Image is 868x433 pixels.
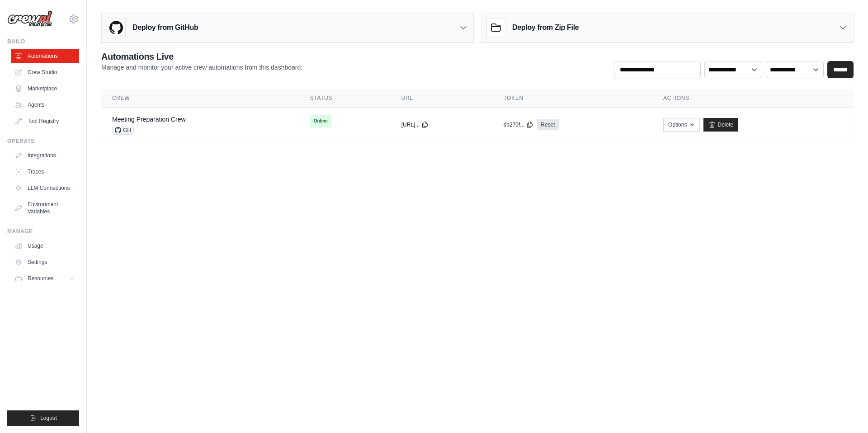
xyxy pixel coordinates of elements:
div: Manage [7,228,79,235]
th: Status [299,89,391,108]
img: GitHub Logo [107,19,125,37]
th: URL [391,89,493,108]
h3: Deploy from GitHub [132,22,198,33]
th: Actions [652,89,854,108]
div: Build [7,38,79,45]
th: Token [493,89,652,108]
button: Resources [11,271,79,286]
a: Traces [11,165,79,179]
button: db270f... [504,121,534,128]
span: GH [112,126,134,135]
span: Online [310,115,331,127]
a: Meeting Preparation Crew [112,116,186,123]
h2: Automations Live [101,50,302,63]
th: Crew [101,89,299,108]
a: Delete [703,118,738,132]
span: Logout [40,414,57,422]
h3: Deploy from Zip File [512,22,579,33]
img: Logo [7,10,52,28]
a: Usage [11,239,79,253]
a: Settings [11,255,79,269]
button: Options [663,118,700,132]
a: Agents [11,98,79,112]
a: Integrations [11,148,79,163]
span: Resources [28,275,53,282]
a: Marketplace [11,81,79,96]
p: Manage and monitor your active crew automations from this dashboard. [101,63,302,72]
a: Reset [537,119,558,130]
div: Operate [7,137,79,145]
a: Automations [11,49,79,63]
button: Logout [7,410,79,426]
a: Tool Registry [11,114,79,128]
a: Environment Variables [11,197,79,219]
a: LLM Connections [11,181,79,195]
a: Crew Studio [11,65,79,80]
